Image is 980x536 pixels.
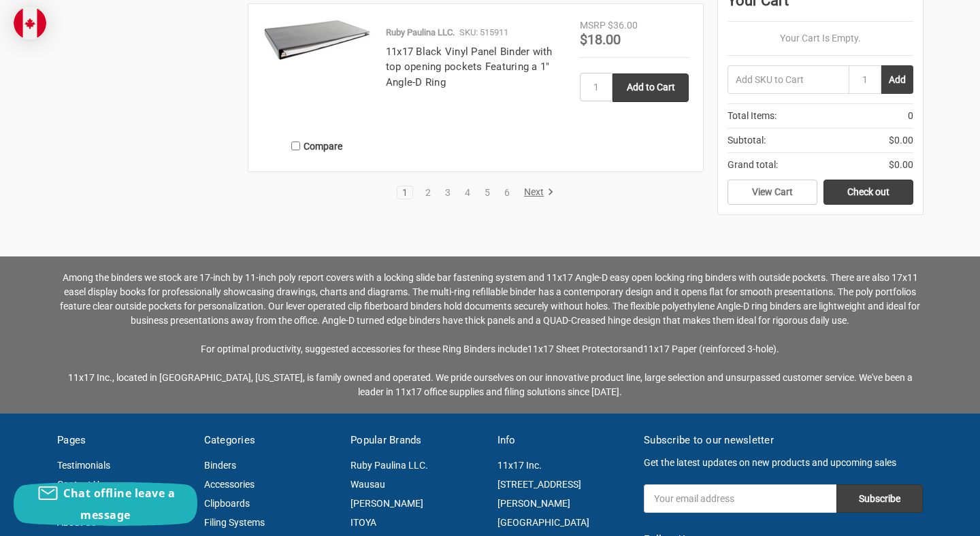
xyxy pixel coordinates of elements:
[350,479,385,490] a: Wausau
[204,460,236,471] a: Binders
[60,272,920,326] span: Among the binders we stock are 17-inch by 11-inch poly report covers with a locking slide bar fas...
[63,486,175,522] span: Chat offline leave a message
[868,499,980,536] iframe: Google Customer Reviews
[908,109,913,123] span: 0
[68,372,913,397] span: 11x17 Inc., located in [GEOGRAPHIC_DATA], [US_STATE], is family owned and operated. We pride ours...
[204,498,250,509] a: Clipboards
[57,460,110,471] a: Testimonials
[57,517,96,528] a: About Us
[497,433,630,448] h5: Info
[480,188,495,197] a: 5
[350,517,376,528] a: ITOYA
[57,271,923,399] p: 11x17 Sheet Protectors 11x17 Paper (reinforced 3-hole)
[823,180,913,205] a: Check out
[889,158,913,172] span: $0.00
[836,484,923,513] input: Subscribe
[263,135,372,157] label: Compare
[881,65,913,94] button: Add
[889,133,913,148] span: $0.00
[644,484,836,513] input: Your email address
[580,31,621,48] span: $18.00
[440,188,455,197] a: 3
[459,26,508,39] p: SKU: 515911
[500,188,514,197] a: 6
[397,188,412,197] a: 1
[14,482,197,526] button: Chat offline leave a message
[350,498,423,509] a: [PERSON_NAME]
[57,433,190,448] h5: Pages
[627,344,643,354] span: and
[728,65,849,94] input: Add SKU to Cart
[291,141,300,150] input: Compare
[728,180,817,205] a: View Cart
[728,158,778,172] span: Grand total:
[460,188,475,197] a: 4
[612,73,689,102] input: Add to Cart
[608,20,638,31] span: $36.00
[777,344,779,354] span: .
[263,18,372,61] img: 11x17 Binder Vinyl Panel with top opening pockets Featuring a 1" Angle-D Ring Black
[644,433,923,448] h5: Subscribe to our newsletter
[644,456,923,470] p: Get the latest updates on new products and upcoming sales
[728,109,777,123] span: Total Items:
[350,460,428,471] a: Ruby Paulina LLC.
[201,344,527,354] span: For optimal productivity, suggested accessories for these Ring Binders include
[350,433,483,448] h5: Popular Brands
[57,479,104,490] a: Contact Us
[728,133,766,148] span: Subtotal:
[519,186,554,199] a: Next
[580,18,606,33] div: MSRP
[386,46,553,88] a: 11x17 Black Vinyl Panel Binder with top opening pockets Featuring a 1" Angle-D Ring
[204,433,337,448] h5: Categories
[204,479,255,490] a: Accessories
[263,18,372,127] a: 11x17 Binder Vinyl Panel with top opening pockets Featuring a 1" Angle-D Ring Black
[14,7,46,39] img: duty and tax information for Canada
[421,188,436,197] a: 2
[204,517,265,528] a: Filing Systems
[386,26,455,39] p: Ruby Paulina LLC.
[728,31,913,46] p: Your Cart Is Empty.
